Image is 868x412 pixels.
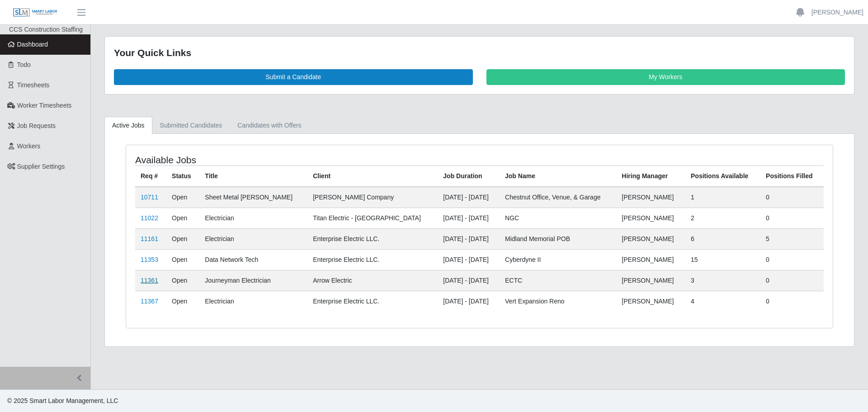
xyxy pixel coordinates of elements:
td: Open [166,208,199,228]
td: 15 [685,249,760,270]
td: [DATE] - [DATE] [438,249,500,270]
span: Todo [17,61,31,68]
td: Open [166,228,199,249]
td: [DATE] - [DATE] [438,228,500,249]
a: Submit a Candidate [114,69,473,85]
td: Open [166,270,199,291]
h4: Available Jobs [135,154,414,166]
td: Electrician [199,291,307,312]
td: NGC [500,208,616,228]
a: Active Jobs [104,117,152,134]
a: 11161 [141,235,158,242]
th: Req # [135,166,166,187]
td: Midland Memorial POB [500,228,616,249]
td: ECTC [500,270,616,291]
th: Hiring Manager [616,166,685,187]
th: Positions Available [685,166,760,187]
a: 11367 [141,298,158,305]
td: Arrow Electric [307,270,438,291]
th: Job Duration [438,166,500,187]
th: Job Name [500,166,616,187]
td: Open [166,187,199,208]
img: SLM Logo [13,8,58,18]
th: Title [199,166,307,187]
td: [PERSON_NAME] [616,249,685,270]
th: Status [166,166,199,187]
a: My Workers [486,69,845,85]
a: 11022 [141,214,158,222]
td: 1 [685,187,760,208]
td: Enterprise Electric LLC. [307,249,438,270]
td: Open [166,249,199,270]
td: 5 [760,228,824,249]
td: Chestnut Office, Venue, & Garage [500,187,616,208]
span: Job Requests [17,122,56,129]
td: [PERSON_NAME] [616,270,685,291]
th: Positions Filled [760,166,824,187]
td: 0 [760,187,824,208]
td: Electrician [199,228,307,249]
td: [PERSON_NAME] [616,187,685,208]
td: Vert Expansion Reno [500,291,616,312]
span: Workers [17,142,41,150]
td: 0 [760,249,824,270]
span: CCS Construction Staffing [9,26,83,33]
td: Titan Electric - [GEOGRAPHIC_DATA] [307,208,438,228]
th: Client [307,166,438,187]
td: Sheet Metal [PERSON_NAME] [199,187,307,208]
td: 0 [760,291,824,312]
td: 6 [685,228,760,249]
td: Enterprise Electric LLC. [307,228,438,249]
td: 0 [760,208,824,228]
td: 2 [685,208,760,228]
td: [DATE] - [DATE] [438,187,500,208]
span: Dashboard [17,41,48,48]
td: [PERSON_NAME] [616,208,685,228]
span: Supplier Settings [17,163,65,170]
td: Electrician [199,208,307,228]
td: [DATE] - [DATE] [438,208,500,228]
a: Candidates with Offers [230,117,309,134]
a: Submitted Candidates [152,117,230,134]
td: 3 [685,270,760,291]
td: Journeyman Electrician [199,270,307,291]
a: [PERSON_NAME] [811,8,863,17]
div: Your Quick Links [114,46,845,60]
td: Open [166,291,199,312]
td: [PERSON_NAME] [616,291,685,312]
td: Data Network Tech [199,249,307,270]
td: [PERSON_NAME] [616,228,685,249]
span: Worker Timesheets [17,102,71,109]
td: Cyberdyne II [500,249,616,270]
span: Timesheets [17,81,50,89]
td: 4 [685,291,760,312]
a: 11353 [141,256,158,263]
td: Enterprise Electric LLC. [307,291,438,312]
span: © 2025 Smart Labor Management, LLC [7,397,118,404]
a: 10711 [141,194,158,201]
td: 0 [760,270,824,291]
td: [PERSON_NAME] Company [307,187,438,208]
td: [DATE] - [DATE] [438,270,500,291]
a: 11361 [141,277,158,284]
td: [DATE] - [DATE] [438,291,500,312]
